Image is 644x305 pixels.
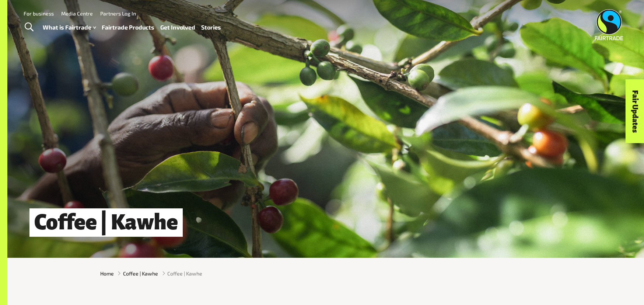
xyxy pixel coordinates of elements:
h1: Coffee | Kawhe [29,208,183,237]
a: For business [24,10,54,17]
a: Stories [201,22,221,33]
a: Toggle Search [20,18,38,37]
a: Media Centre [61,10,93,17]
a: Get Involved [160,22,195,33]
a: Fairtrade Products [102,22,154,33]
a: What is Fairtrade [43,22,96,33]
a: Coffee | Kawhe [123,270,158,277]
a: Partners Log In [100,10,136,17]
a: Home [100,270,114,277]
img: Fairtrade Australia New Zealand logo [595,9,623,40]
span: Coffee | Kawhe [167,270,202,277]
